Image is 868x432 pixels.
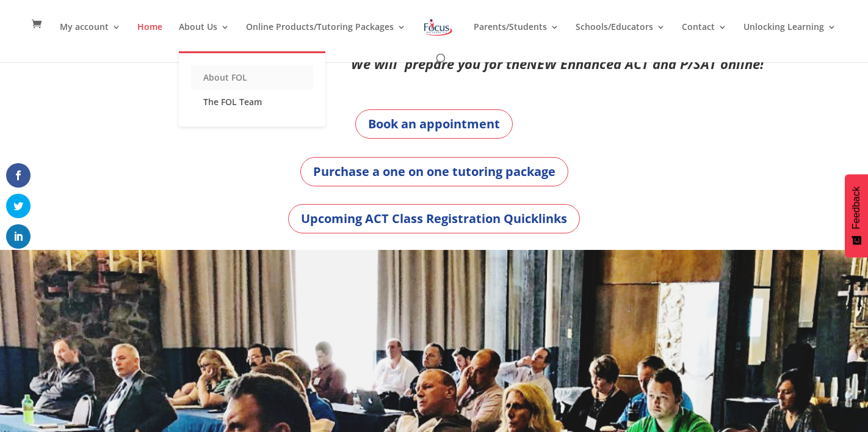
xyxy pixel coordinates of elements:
[246,23,406,51] a: Online Products/Tutoring Packages
[60,23,121,51] a: My account
[288,204,580,233] a: Upcoming ACT Class Registration Quicklinks
[682,23,727,51] a: Contact
[743,23,836,51] a: Unlocking Learning
[355,109,513,139] a: Book an appointment
[137,23,162,51] a: Home
[851,186,862,229] span: Feedback
[300,157,568,186] a: Purchase a one on one tutoring package
[351,54,527,73] em: We will prepare you for the
[191,65,313,90] a: About FOL
[422,16,454,38] img: Focus on Learning
[179,23,230,51] a: About Us
[527,54,764,73] em: NEW Enhanced ACT and P/SAT online!
[474,23,559,51] a: Parents/Students
[845,174,868,257] button: Feedback - Show survey
[191,90,313,114] a: The FOL Team
[576,23,665,51] a: Schools/Educators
